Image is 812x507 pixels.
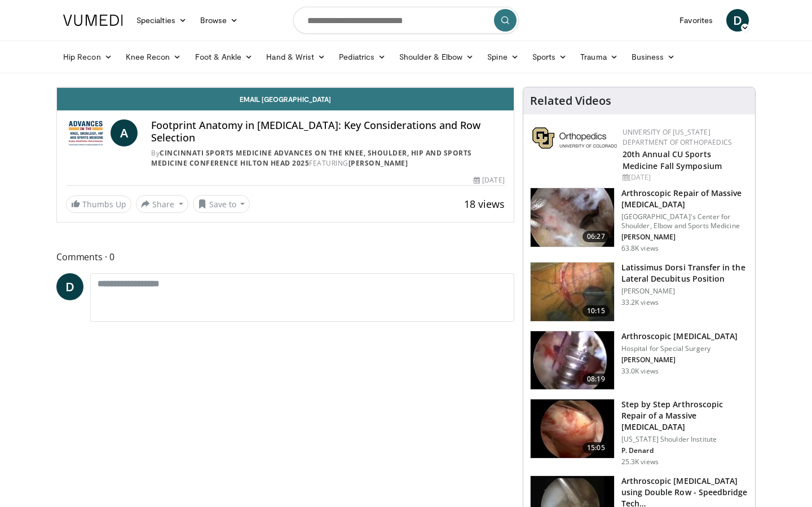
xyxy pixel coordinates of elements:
[136,195,188,213] button: Share
[621,262,748,284] h3: Latissimus Dorsi Transfer in the Lateral Decubitus Position
[188,46,260,68] a: Foot & Ankle
[621,298,659,307] p: 33.2K views
[621,399,748,433] h3: Step by Step Arthroscopic Repair of a Massive [MEDICAL_DATA]
[57,88,514,110] a: Email [GEOGRAPHIC_DATA]
[526,46,574,68] a: Sports
[621,446,748,455] p: P. Denard
[66,195,131,213] a: Thumbs Up
[623,172,746,183] div: [DATE]
[531,188,614,247] img: 281021_0002_1.png.150x105_q85_crop-smart_upscale.jpg
[530,188,748,253] a: 06:27 Arthroscopic Repair of Massive [MEDICAL_DATA] [GEOGRAPHIC_DATA]'s Center for Shoulder, Elbo...
[582,442,610,453] span: 15:05
[259,46,332,68] a: Hand & Wrist
[474,175,504,185] div: [DATE]
[332,46,392,68] a: Pediatrics
[621,287,748,296] p: [PERSON_NAME]
[621,244,659,253] p: 63.8K views
[623,149,722,171] a: 20th Annual CU Sports Medicine Fall Symposium
[193,195,250,213] button: Save to
[621,457,659,466] p: 25.3K views
[623,127,732,147] a: University of [US_STATE] Department of Orthopaedics
[582,231,610,242] span: 06:27
[480,46,525,68] a: Spine
[582,305,610,317] span: 10:15
[532,127,617,149] img: 355603a8-37da-49b6-856f-e00d7e9307d3.png.150x105_q85_autocrop_double_scale_upscale_version-0.2.png
[130,9,193,32] a: Specialties
[119,46,188,68] a: Knee Recon
[531,331,614,390] img: 10051_3.png.150x105_q85_crop-smart_upscale.jpg
[57,87,514,88] video-js: Video Player
[66,119,106,146] img: Cincinnati Sports Medicine Advances on the Knee, Shoulder, Hip and Sports Medicine Conference Hil...
[673,9,720,32] a: Favorites
[621,212,748,230] p: [GEOGRAPHIC_DATA]'s Center for Shoulder, Elbow and Sports Medicine
[621,367,659,376] p: 33.0K views
[621,355,738,364] p: [PERSON_NAME]
[531,263,614,321] img: 38501_0000_3.png.150x105_q85_crop-smart_upscale.jpg
[531,399,614,458] img: 7cd5bdb9-3b5e-40f2-a8f4-702d57719c06.150x105_q85_crop-smart_upscale.jpg
[193,9,245,32] a: Browse
[464,197,505,211] span: 18 views
[573,46,625,68] a: Trauma
[621,233,748,242] p: [PERSON_NAME]
[621,435,748,444] p: [US_STATE] Shoulder Institute
[392,46,480,68] a: Shoulder & Elbow
[530,94,611,108] h4: Related Videos
[726,9,749,32] a: D
[56,46,119,68] a: Hip Recon
[111,119,138,146] a: A
[530,262,748,322] a: 10:15 Latissimus Dorsi Transfer in the Lateral Decubitus Position [PERSON_NAME] 33.2K views
[621,188,748,210] h3: Arthroscopic Repair of Massive [MEDICAL_DATA]
[621,344,738,353] p: Hospital for Special Surgery
[56,273,83,300] a: D
[621,331,738,342] h3: Arthroscopic [MEDICAL_DATA]
[151,148,472,168] a: Cincinnati Sports Medicine Advances on the Knee, Shoulder, Hip and Sports Medicine Conference Hil...
[293,7,519,34] input: Search topics, interventions
[348,158,408,168] a: [PERSON_NAME]
[530,399,748,466] a: 15:05 Step by Step Arthroscopic Repair of a Massive [MEDICAL_DATA] [US_STATE] Shoulder Institute ...
[151,119,505,144] h4: Footprint Anatomy in [MEDICAL_DATA]: Key Considerations and Row Selection
[625,46,682,68] a: Business
[56,250,514,264] span: Comments 0
[151,148,505,168] div: By FEATURING
[582,373,610,385] span: 08:19
[63,15,123,26] img: VuMedi Logo
[530,331,748,390] a: 08:19 Arthroscopic [MEDICAL_DATA] Hospital for Special Surgery [PERSON_NAME] 33.0K views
